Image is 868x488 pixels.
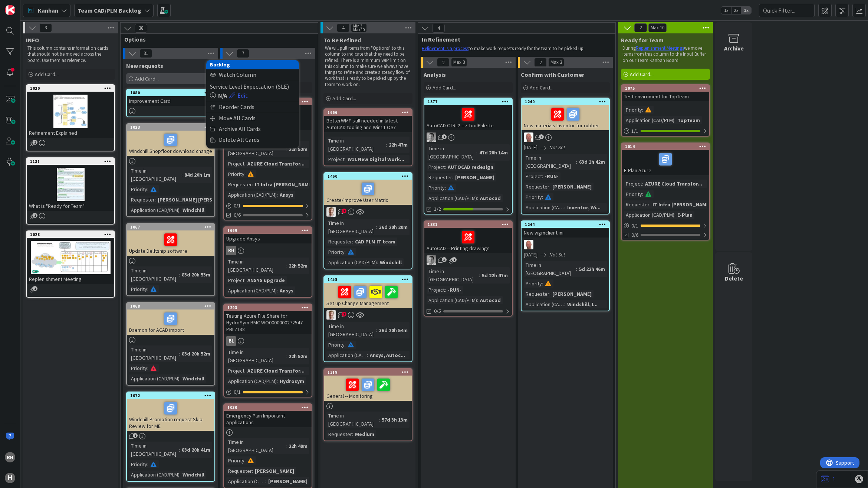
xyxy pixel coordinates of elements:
b: N/A [218,91,227,100]
span: : [147,285,148,293]
div: BL [224,336,312,346]
div: 5d 22h 46m [577,265,607,273]
div: 1131What is "Ready for Team" [27,158,114,211]
div: AZURE Cloud Transfor... [246,160,306,168]
div: 1075 [622,85,709,92]
span: : [564,300,565,308]
i: Not Set [549,251,565,258]
span: Add Card... [630,71,654,78]
div: AUTOCAD redesign [446,163,495,171]
a: 1014E-Plan AzureProject:AZURE Cloud Transfor...Priority:Requester:IT Infra [PERSON_NAME]Applicati... [621,143,710,240]
div: Application (CAD/PLM) [326,258,377,266]
div: General -- Monitoring [324,376,412,401]
span: : [155,196,156,204]
div: Requester [427,173,452,181]
div: BO [324,207,412,217]
div: Application (CAD/PLM) [226,377,277,385]
img: AV [427,132,436,142]
span: : [576,158,577,166]
div: Application (CAD/PLM) [524,300,564,308]
span: : [377,258,378,266]
span: 0 / 1 [631,222,638,230]
a: Replenishment Meetings [636,45,684,51]
span: : [244,276,246,284]
span: : [642,180,643,188]
div: Replenishment Meeting [27,274,114,284]
span: 0/6 [631,231,638,239]
span: 1/2 [434,205,441,213]
div: 1131 [30,159,114,164]
a: 1460Create/Improve User MatrixBOTime in [GEOGRAPHIC_DATA]:36d 20h 20mRequester:CAD PLM IT teamPri... [323,172,412,269]
span: : [277,286,278,295]
div: AZURE Cloud Transfor... [246,367,306,375]
div: Priority [624,190,642,198]
div: Priority [326,248,345,256]
span: : [244,170,246,178]
span: Add Card... [135,75,159,82]
div: 1293Testing Azure File Share for HydroSym BMC WO0000000272547 PBI 7138 [224,304,312,334]
div: 1068Daemon for ACAD import [127,303,214,335]
div: 1666 [324,109,412,116]
div: Application (CAD/PLM) [624,116,674,124]
div: 47d 20h 14m [477,148,510,157]
span: 1 [342,312,346,317]
span: : [642,190,643,198]
div: Project [427,163,445,171]
div: Improvement Card [127,96,214,106]
span: : [179,271,180,279]
div: 36d 20h 54m [377,326,410,334]
div: Watch Column [206,69,299,80]
span: : [179,350,180,358]
span: : [286,352,287,360]
div: Time in [GEOGRAPHIC_DATA] [326,322,376,338]
div: IT Infra [PERSON_NAME] [651,200,713,209]
div: 1028Replenishment Meeting [27,231,114,284]
div: 1240 [522,98,609,105]
span: : [477,194,478,202]
div: 83d 20h 52m [180,350,212,358]
div: 0/1 [622,221,709,230]
div: [PERSON_NAME] [550,290,594,298]
div: Time in [GEOGRAPHIC_DATA] [129,345,179,362]
div: 83d 20h 53m [180,271,212,279]
div: RK [522,240,609,249]
span: : [542,279,543,288]
div: Project [524,172,542,180]
div: 1666 [328,110,412,115]
div: 1014E-Plan Azure [622,143,709,175]
div: 1244 [522,221,609,228]
a: 1331AutoCAD -- Printing drawingsAVTime in [GEOGRAPHIC_DATA]:5d 22h 47mProject:-RUN-Application (C... [424,220,513,317]
div: 22h 52m [287,262,309,270]
div: [PERSON_NAME] [PERSON_NAME] [156,196,239,204]
div: Priority [326,341,345,349]
a: 1023Windchill Shopfloor download changeTime in [GEOGRAPHIC_DATA]:84d 20h 1mPriority:Requester:[PE... [126,123,215,217]
div: Application (CAD/PLM) [427,296,477,304]
span: 0/5 [434,307,441,315]
div: Priority [624,106,642,114]
div: Test enviroment for TopTeam [622,92,709,101]
span: : [345,341,346,349]
div: 1075 [625,86,709,91]
div: ANSYS upgrade [246,276,287,284]
span: Add Card... [530,84,553,91]
span: Add Card... [332,95,356,102]
div: Priority [427,184,445,192]
div: AZURE Cloud Transfor... [643,180,704,188]
div: 1880Improvement Card [127,89,214,106]
div: Time in [GEOGRAPHIC_DATA] [129,266,179,283]
span: Add Card... [433,84,456,91]
span: : [674,211,675,219]
span: : [386,141,387,149]
a: 1028Replenishment Meeting [26,230,115,298]
span: : [564,203,565,212]
span: : [252,180,253,189]
span: : [476,148,477,157]
div: Priority [129,285,147,293]
span: : [147,185,148,193]
div: 1014 [622,143,709,150]
a: 1458Set up Change ManagementBOTime in [GEOGRAPHIC_DATA]:36d 20h 54mPriority:Application (CAD/PLM)... [323,275,412,362]
div: 1377 [424,98,512,105]
span: : [549,183,550,191]
span: : [650,200,651,209]
div: 1020Refinement Explained [27,85,114,138]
